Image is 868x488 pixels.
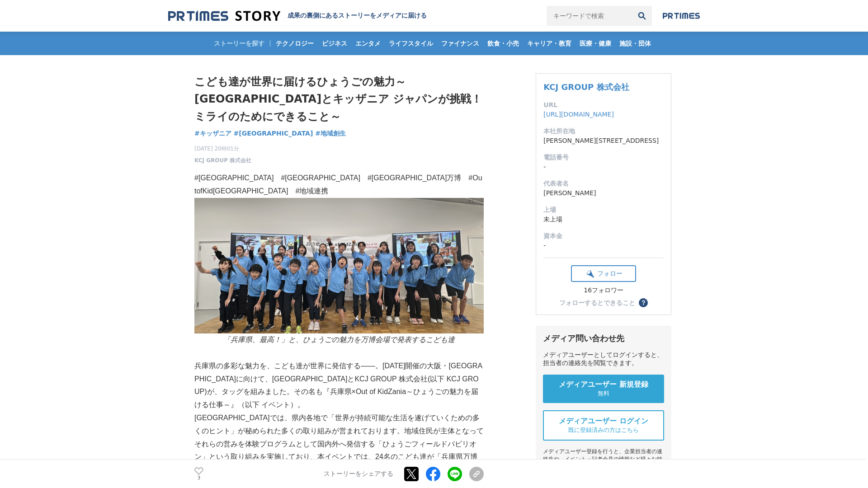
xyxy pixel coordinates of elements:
span: キャリア・教育 [524,39,575,47]
h1: こども達が世界に届けるひょうごの魅力～[GEOGRAPHIC_DATA]とキッザニア ジャパンが挑戦！ミライのためにできること～ [194,73,484,125]
em: 「兵庫県、最高！」と、ひょうごの魅力を万博会場で発表するこども達 [223,336,455,343]
a: KCJ GROUP 株式会社 [194,156,251,164]
div: メディアユーザー登録を行うと、企業担当者の連絡先や、イベント・記者会見の情報など様々な特記情報を閲覧できます。 ※内容はストーリー・プレスリリースにより異なります。 [543,448,664,486]
span: 既に登録済みの方はこちら [568,426,639,434]
span: 施設・団体 [616,39,655,47]
a: KCJ GROUP 株式会社 [543,82,629,92]
dd: 未上場 [543,215,664,224]
span: #[GEOGRAPHIC_DATA] [234,129,313,137]
a: 施設・団体 [616,32,655,55]
dd: - [543,162,664,172]
div: フォローするとできること [559,300,635,306]
dd: [PERSON_NAME] [543,188,664,198]
a: エンタメ [352,32,384,55]
span: ビジネス [318,39,351,47]
span: 飲食・小売 [484,39,523,47]
dd: [PERSON_NAME][STREET_ADDRESS] [543,136,664,145]
div: 16フォロワー [571,286,636,295]
span: [DATE] 20時01分 [194,145,251,153]
dt: 代表者名 [543,179,664,188]
div: メディアユーザーとしてログインすると、担当者の連絡先を閲覧できます。 [543,351,664,367]
a: メディアユーザー ログイン 既に登録済みの方はこちら [543,410,664,441]
dt: 電話番号 [543,153,664,162]
span: メディアユーザー ログイン [559,417,648,426]
a: #[GEOGRAPHIC_DATA] [234,129,313,138]
input: キーワードで検索 [547,6,632,26]
p: 3 [194,476,203,480]
a: 医療・健康 [576,32,615,55]
span: #地域創生 [315,129,346,137]
span: メディアユーザー 新規登録 [559,380,648,389]
a: キャリア・教育 [524,32,575,55]
h2: 成果の裏側にあるストーリーをメディアに届ける [288,12,427,20]
span: ファイナンス [438,39,483,47]
a: 成果の裏側にあるストーリーをメディアに届ける 成果の裏側にあるストーリーをメディアに届ける [168,10,427,22]
span: エンタメ [352,39,384,47]
dt: URL [543,100,664,110]
dd: - [543,241,664,250]
p: ストーリーをシェアする [324,470,393,478]
p: #[GEOGRAPHIC_DATA] #[GEOGRAPHIC_DATA] #[GEOGRAPHIC_DATA]万博 #OutofKid[GEOGRAPHIC_DATA] #地域連携 [194,172,484,198]
span: 医療・健康 [576,39,615,47]
dt: 資本金 [543,231,664,241]
div: メディア問い合わせ先 [543,333,664,344]
dt: 本社所在地 [543,127,664,136]
p: 兵庫県の多彩な魅力を、こども達が世界に発信する——。[DATE]開催の大阪・[GEOGRAPHIC_DATA]に向けて、[GEOGRAPHIC_DATA]とKCJ GROUP 株式会社(以下 K... [194,360,484,412]
button: ？ [639,298,648,307]
button: 検索 [632,6,652,26]
a: 飲食・小売 [484,32,523,55]
a: #キッザニア [194,129,231,138]
dt: 上場 [543,205,664,215]
span: テクノロジー [272,39,317,47]
span: #キッザニア [194,129,231,137]
a: ファイナンス [438,32,483,55]
a: #地域創生 [315,129,346,138]
span: ライフスタイル [385,39,437,47]
a: ライフスタイル [385,32,437,55]
a: [URL][DOMAIN_NAME] [543,111,614,118]
span: 無料 [598,389,609,398]
span: ？ [640,300,646,306]
a: ビジネス [318,32,351,55]
img: thumbnail_b3d89e40-8eca-11f0-b6fc-c9efb46ea977.JPG [194,198,484,333]
button: フォロー [571,265,636,282]
a: テクノロジー [272,32,317,55]
img: prtimes [663,12,700,19]
img: 成果の裏側にあるストーリーをメディアに届ける [168,10,280,22]
a: メディアユーザー 新規登録 無料 [543,375,664,403]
